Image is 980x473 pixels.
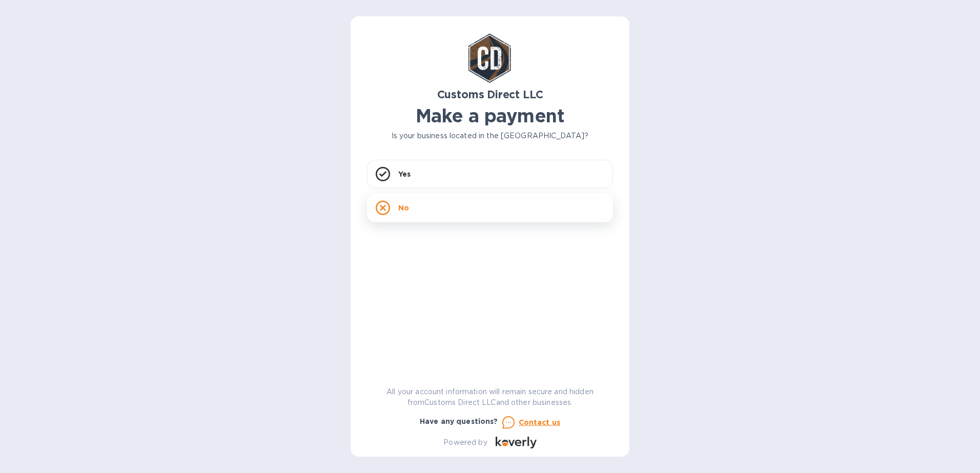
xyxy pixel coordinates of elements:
p: No [398,203,409,213]
b: Customs Direct LLC [437,88,543,101]
h1: Make a payment [367,105,613,126]
p: Is your business located in the [GEOGRAPHIC_DATA]? [367,131,613,141]
u: Contact us [519,418,561,426]
p: All your account information will remain secure and hidden from Customs Direct LLC and other busi... [367,386,613,408]
b: Have any questions? [420,417,498,425]
p: Powered by [443,437,487,448]
p: Yes [398,169,411,179]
